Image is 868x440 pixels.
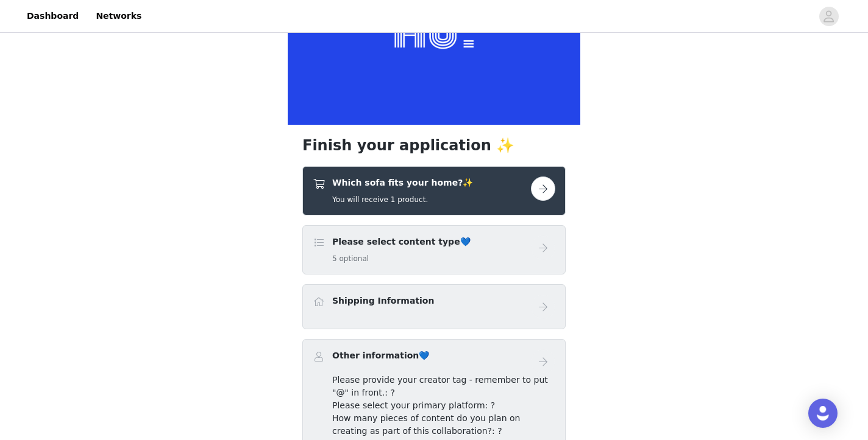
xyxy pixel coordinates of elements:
h5: You will receive 1 product. [332,194,473,205]
h4: Shipping Information [332,295,434,307]
div: Open Intercom Messenger [808,399,838,428]
div: Please select content type💙 [302,225,566,274]
h4: Please select content type💙 [332,236,471,248]
div: Which sofa fits your home?✨ [302,166,566,215]
h4: Which sofa fits your home?✨ [332,176,473,189]
div: avatar [823,7,834,26]
div: Shipping Information [302,284,566,329]
h1: Finish your application ✨ [302,134,566,156]
a: Dashboard [20,2,86,30]
span: Please provide your creator tag - remember to put "@" in front.: ? [332,375,548,397]
a: Networks [88,2,149,30]
h4: Other information💙 [332,349,429,362]
h5: 5 optional [332,253,471,264]
span: How many pieces of content do you plan on creating as part of this collaboration?: ? [332,413,520,436]
span: Please select your primary platform: ? [332,400,495,410]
